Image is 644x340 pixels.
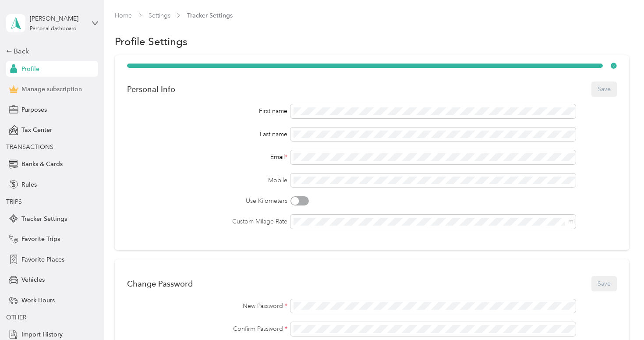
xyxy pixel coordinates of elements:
a: Settings [149,12,170,19]
span: OTHER [6,314,26,321]
span: mi [568,218,575,225]
label: Mobile [127,176,287,185]
a: Home [115,12,132,19]
iframe: Everlance-gr Chat Button Frame [595,291,644,340]
span: Manage subscription [21,85,82,94]
span: Banks & Cards [21,159,63,169]
label: Custom Milage Rate [127,217,287,226]
span: Favorite Places [21,255,64,264]
div: [PERSON_NAME] [30,14,85,23]
span: Favorite Trips [21,234,60,244]
label: New Password [127,301,287,311]
span: Tax Center [21,125,52,135]
span: TRIPS [6,198,22,205]
div: Personal Info [127,85,175,94]
div: Back [6,46,94,57]
span: TRANSACTIONS [6,143,53,151]
span: Vehicles [21,275,45,284]
span: Profile [21,64,39,74]
span: Rules [21,180,37,189]
label: Use Kilometers [127,196,287,205]
h1: Profile Settings [115,37,188,46]
div: Email [127,152,287,162]
span: Tracker Settings [21,214,67,223]
span: Work Hours [21,296,55,305]
span: Import History [21,330,63,339]
span: Purposes [21,105,47,114]
div: First name [127,106,287,116]
div: Personal dashboard [30,26,77,32]
div: Last name [127,130,287,139]
label: Confirm Password [127,324,287,333]
div: Change Password [127,279,193,288]
span: Tracker Settings [187,11,233,20]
